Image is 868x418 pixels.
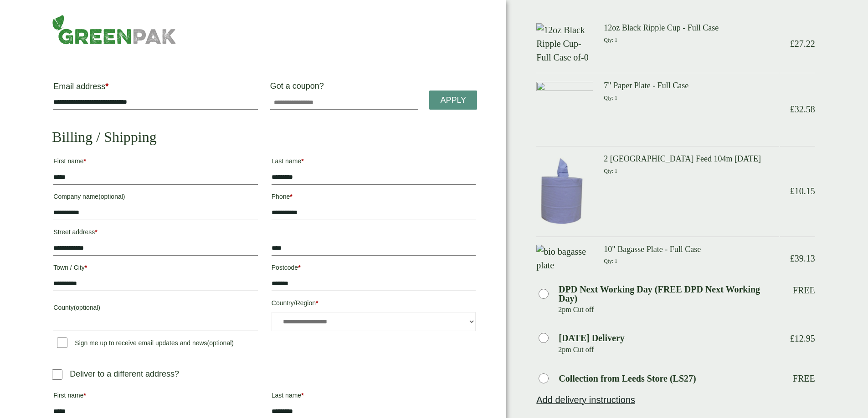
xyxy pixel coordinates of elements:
[53,339,237,349] label: Sign me up to receive email updates and news
[57,337,67,348] input: Sign me up to receive email updates and news(optional)
[604,258,617,264] small: Qty: 1
[558,343,779,357] p: 2pm Cut off
[53,389,257,404] label: First name
[536,395,635,405] a: Add delivery instructions
[790,104,815,114] bdi: 32.58
[207,339,234,347] span: (optional)
[70,368,179,380] p: Deliver to a different address?
[559,285,779,303] label: DPD Next Working Day (FREE DPD Next Working Day)
[790,333,815,343] bdi: 12.95
[559,374,696,383] label: Collection from Leeds Store (LS27)
[53,301,257,317] label: County
[790,39,795,49] span: £
[604,245,779,255] h3: 10" Bagasse Plate - Full Case
[558,303,779,317] p: 2pm Cut off
[604,154,779,164] h3: 2 [GEOGRAPHIC_DATA] Feed 104m [DATE]
[604,168,617,174] small: Qty: 1
[429,91,477,110] a: Apply
[83,392,86,399] abbr: required
[559,333,625,342] label: [DATE] Delivery
[53,82,257,95] label: Email address
[790,39,815,49] bdi: 27.22
[272,190,476,206] label: Phone
[85,264,87,271] abbr: required
[53,261,257,277] label: Town / City
[95,228,97,236] abbr: required
[53,155,257,170] label: First name
[272,261,476,277] label: Postcode
[440,96,466,106] span: Apply
[790,186,815,196] bdi: 10.15
[604,95,617,101] small: Qty: 1
[290,193,292,200] abbr: required
[790,186,795,196] span: £
[52,15,176,45] img: GreenPak Supplies
[98,193,125,200] span: (optional)
[790,253,795,263] span: £
[793,373,815,384] p: Free
[604,37,617,43] small: Qty: 1
[301,157,303,165] abbr: required
[536,23,593,64] img: 12oz Black Ripple Cup-Full Case of-0
[298,264,300,271] abbr: required
[53,226,257,241] label: Street address
[793,285,815,296] p: Free
[536,245,593,272] img: bio bagasse plate
[272,297,476,312] label: Country/Region
[270,81,328,95] label: Got a coupon?
[52,128,477,146] h2: Billing / Shipping
[74,304,100,311] span: (optional)
[790,104,795,114] span: £
[790,253,815,263] bdi: 39.13
[272,155,476,170] label: Last name
[105,82,108,91] abbr: required
[604,81,779,91] h3: 7" Paper Plate - Full Case
[301,392,303,399] abbr: required
[53,190,257,206] label: Company name
[272,389,476,404] label: Last name
[316,299,318,307] abbr: required
[604,23,779,33] h3: 12oz Black Ripple Cup - Full Case
[83,157,86,165] abbr: required
[790,333,795,343] span: £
